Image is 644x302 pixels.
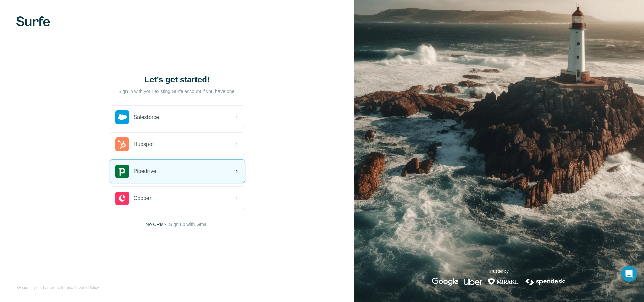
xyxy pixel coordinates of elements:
[115,165,129,178] img: pipedrive's logo
[110,74,245,85] h1: Let’s get started!
[115,110,129,124] img: salesforce's logo
[524,278,566,286] img: spendesk's logo
[16,16,50,26] img: Surfe's logo
[488,278,519,286] img: mirakl's logo
[16,285,99,291] span: By signing up, I agree to &
[60,285,71,290] a: Terms
[621,266,637,282] div: Open Intercom Messenger
[489,268,508,274] p: Trusted by
[134,167,156,175] span: Pipedrive
[134,194,151,202] span: Copper
[74,285,99,290] a: Privacy Policy
[115,192,129,205] img: copper's logo
[432,278,458,286] img: google's logo
[169,221,209,228] button: Sign up with Gmail
[134,140,154,148] span: Hubspot
[115,137,129,151] img: hubspot's logo
[464,278,482,286] img: uber's logo
[118,88,236,95] p: Sign in with your existing Surfe account if you have one.
[134,113,159,121] span: Salesforce
[146,221,166,228] span: No CRM?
